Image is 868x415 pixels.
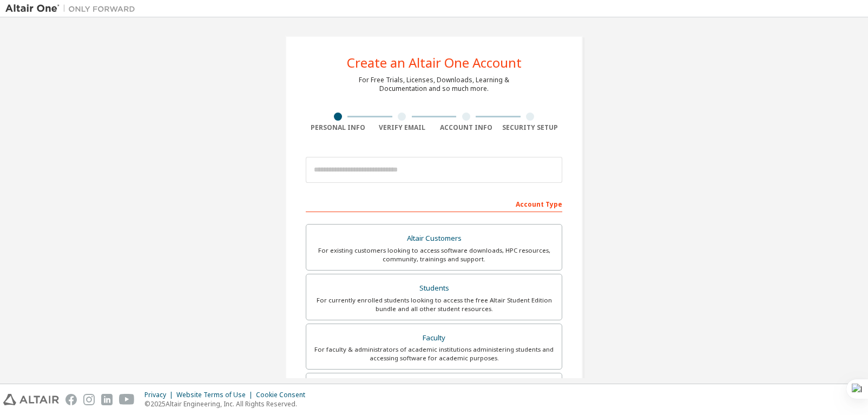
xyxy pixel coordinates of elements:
div: For faculty & administrators of academic institutions administering students and accessing softwa... [313,345,555,363]
img: Altair One [5,3,141,14]
div: Website Terms of Use [176,391,256,399]
div: For existing customers looking to access software downloads, HPC resources, community, trainings ... [313,246,555,264]
div: Students [313,281,555,296]
img: linkedin.svg [101,394,113,405]
img: instagram.svg [83,394,95,405]
div: Privacy [144,391,176,399]
div: Security Setup [498,123,563,132]
p: © 2025 Altair Engineering, Inc. All Rights Reserved. [144,399,312,409]
div: Personal Info [306,123,370,132]
div: For currently enrolled students looking to access the free Altair Student Edition bundle and all ... [313,296,555,313]
div: Create an Altair One Account [347,56,522,69]
img: youtube.svg [119,394,135,405]
div: Verify Email [370,123,435,132]
div: Cookie Consent [256,391,312,399]
div: Faculty [313,331,555,346]
div: Altair Customers [313,231,555,246]
img: facebook.svg [65,394,77,405]
img: altair_logo.svg [3,394,59,405]
div: Account Type [306,195,562,212]
div: Account Info [434,123,498,132]
div: For Free Trials, Licenses, Downloads, Learning & Documentation and so much more. [359,76,509,93]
